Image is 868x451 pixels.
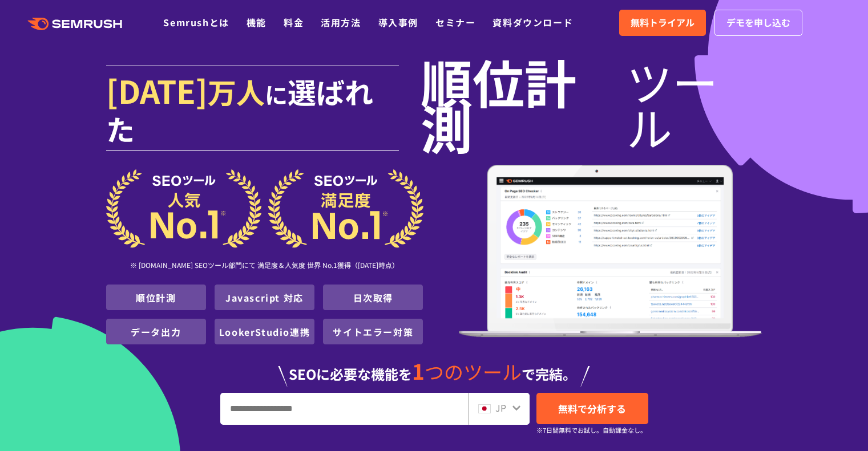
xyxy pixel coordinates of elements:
[265,78,288,111] span: に
[425,357,522,385] span: つのツール
[221,393,468,424] input: URL、キーワードを入力してください
[412,355,425,386] span: 1
[627,58,762,149] span: ツール
[631,15,695,30] span: 無料トライアル
[353,291,393,304] a: 日次取得
[421,58,627,149] span: 順位計測
[163,15,229,29] a: Semrushとは
[106,349,762,387] div: SEOに必要な機能を
[106,67,208,113] span: [DATE]
[492,15,573,29] a: 資料ダウンロード
[321,15,361,29] a: 活用方法
[522,364,576,384] span: で完結。
[558,401,626,416] span: 無料で分析する
[106,71,373,149] span: 選ばれた
[136,291,176,304] a: 順位計測
[495,401,506,415] span: JP
[106,248,423,285] div: ※ [DOMAIN_NAME] SEOツール部門にて 満足度＆人気度 世界 No.1獲得（[DATE]時点）
[378,15,418,29] a: 導入事例
[225,291,304,304] a: Javascript 対応
[536,393,648,424] a: 無料で分析する
[435,15,475,29] a: セミナー
[714,10,802,36] a: デモを申し込む
[726,15,790,30] span: デモを申し込む
[219,325,310,339] a: LookerStudio連携
[247,15,267,29] a: 機能
[333,325,413,339] a: サイトエラー対策
[619,10,706,36] a: 無料トライアル
[284,15,304,29] a: 料金
[208,71,265,112] span: 万人
[536,425,647,436] small: ※7日間無料でお試し。自動課金なし。
[131,325,181,339] a: データ出力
